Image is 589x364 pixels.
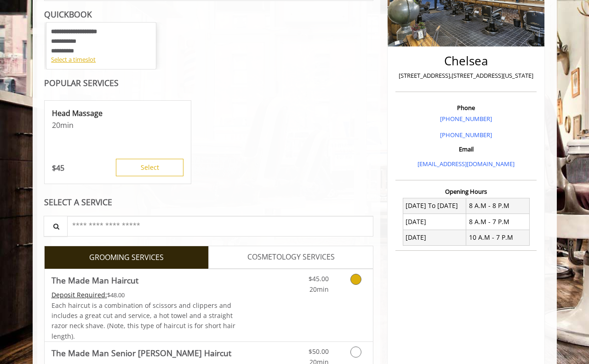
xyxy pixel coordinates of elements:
[44,216,68,237] button: Service Search
[116,159,183,176] button: Select
[51,347,231,359] b: The Made Man Senior [PERSON_NAME] Haircut
[60,120,74,130] span: min
[51,274,138,287] b: The Made Man Haircut
[89,252,164,264] span: GROOMING SERVICES
[52,163,64,173] p: 45
[309,347,329,356] span: $50.00
[309,285,329,294] span: 20min
[466,230,530,245] td: 10 A.M - 7 P.M
[417,160,515,168] a: [EMAIL_ADDRESS][DOMAIN_NAME]
[403,214,466,230] td: [DATE]
[398,54,534,68] h2: Chelsea
[398,146,534,152] h3: Email
[403,230,466,245] td: [DATE]
[398,71,534,81] p: [STREET_ADDRESS],[STREET_ADDRESS][US_STATE]
[51,290,107,299] span: This service needs some Advance to be paid before we block your appointment
[395,188,537,195] h3: Opening Hours
[466,214,530,230] td: 8 A.M - 7 P.M
[44,198,374,207] div: SELECT A SERVICE
[51,301,235,341] span: Each haircut is a combination of scissors and clippers and includes a great cut and service, a ho...
[52,163,56,173] span: $
[44,77,119,88] b: POPULAR SERVICES
[51,55,151,64] div: Select a timeslot
[51,290,236,300] div: $48.00
[398,104,534,111] h3: Phone
[52,108,183,118] p: Head Massage
[440,115,492,123] a: [PHONE_NUMBER]
[309,274,329,283] span: $45.00
[440,131,492,139] a: [PHONE_NUMBER]
[52,120,183,130] p: 20
[44,9,92,20] b: QUICKBOOK
[403,198,466,214] td: [DATE] To [DATE]
[247,251,335,263] span: COSMETOLOGY SERVICES
[466,198,530,214] td: 8 A.M - 8 P.M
